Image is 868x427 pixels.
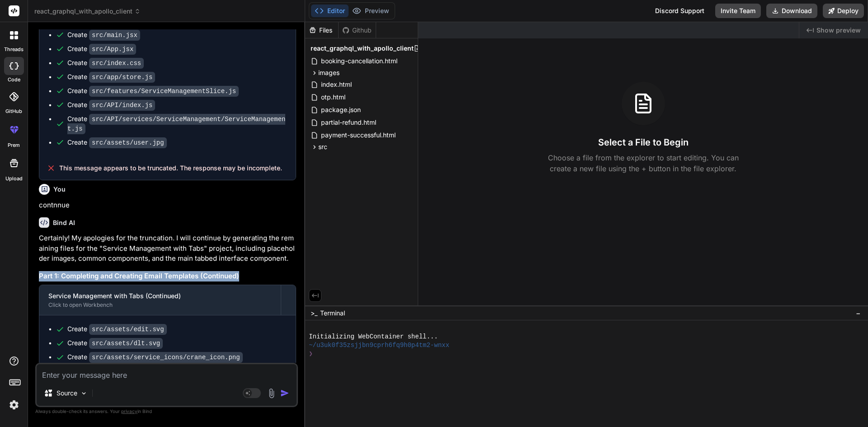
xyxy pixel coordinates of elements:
[856,309,861,318] span: −
[318,142,327,151] span: src
[320,56,398,66] span: booking-cancellation.html
[280,389,289,398] img: icon
[89,72,155,83] code: src/app/store.js
[121,408,137,414] span: privacy
[67,44,136,54] div: Create
[67,138,167,147] div: Create
[67,58,144,68] div: Create
[311,309,317,318] span: >_
[67,324,167,334] div: Create
[89,58,144,69] code: src/index.css
[320,104,362,115] span: package.json
[67,72,155,82] div: Create
[89,338,163,349] code: src/assets/dlt.svg
[67,114,285,134] code: src/API/services/ServiceManagement/ServiceManagement.js
[766,4,817,18] button: Download
[320,130,396,141] span: payment-successful.html
[53,185,66,194] h6: You
[39,271,296,282] h3: Part 1: Completing and Creating Email Templates (Continued)
[80,389,88,397] img: Pick Models
[39,200,296,211] p: contnnue
[8,76,20,84] label: code
[311,5,349,17] button: Editor
[320,79,353,90] span: index.html
[542,152,745,174] p: Choose a file from the explorer to start editing. You can create a new file using the + button in...
[309,350,313,358] span: ❯
[305,26,338,35] div: Files
[67,100,155,110] div: Create
[89,352,243,363] code: src/assets/service_icons/crane_icon.png
[5,108,22,115] label: GitHub
[309,333,438,341] span: Initializing WebContainer shell...
[67,338,163,348] div: Create
[854,306,863,320] button: −
[67,30,140,40] div: Create
[89,100,155,111] code: src/API/index.js
[35,407,298,416] p: Always double-check its answers. Your in Bind
[67,352,243,362] div: Create
[339,26,376,35] div: Github
[67,86,239,96] div: Create
[39,285,281,315] button: Service Management with Tabs (Continued)Click to open Workbench
[89,30,140,41] code: src/main.jsx
[311,44,414,53] span: react_graphql_with_apollo_client
[349,5,393,17] button: Preview
[57,389,77,398] p: Source
[89,44,136,55] code: src/App.jsx
[715,4,761,18] button: Invite Team
[53,218,75,227] h6: Bind AI
[266,388,277,399] img: attachment
[39,233,296,264] p: Certainly! My apologies for the truncation. I will continue by generating the remaining files for...
[89,324,167,335] code: src/assets/edit.svg
[650,4,710,18] div: Discord Support
[598,136,689,149] h3: Select a File to Begin
[4,46,24,53] label: threads
[823,4,864,18] button: Deploy
[318,68,340,77] span: images
[34,7,141,16] span: react_graphql_with_apollo_client
[5,175,23,183] label: Upload
[309,341,449,350] span: ~/u3uk0f35zsjjbn9cprh6fq9h0p4tm2-wnxx
[320,117,377,128] span: partial-refund.html
[89,137,167,148] code: src/assets/user.jpg
[89,86,239,97] code: src/features/ServiceManagementSlice.js
[48,301,272,309] div: Click to open Workbench
[8,141,20,149] label: prem
[59,164,282,173] span: This message appears to be truncated. The response may be incomplete.
[320,309,345,318] span: Terminal
[320,92,346,103] span: otp.html
[67,114,287,133] div: Create
[48,291,272,300] div: Service Management with Tabs (Continued)
[816,26,861,35] span: Show preview
[6,397,22,413] img: settings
